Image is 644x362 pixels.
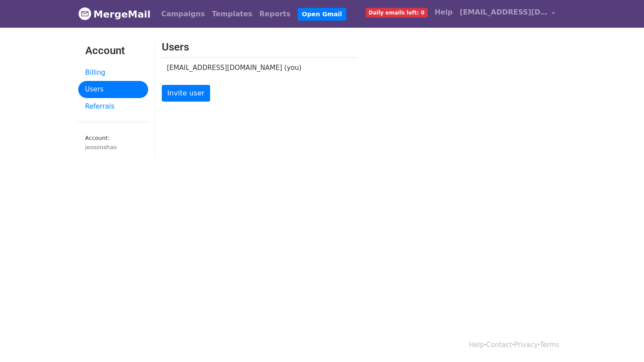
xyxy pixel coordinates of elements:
span: Daily emails left: 0 [366,8,428,18]
td: [EMAIL_ADDRESS][DOMAIN_NAME] (you) [162,57,344,78]
a: Help [431,4,456,21]
a: Campaigns [158,5,208,23]
a: Users [78,81,148,98]
a: Templates [208,5,256,23]
a: Terms [540,341,559,349]
a: Invite user [162,85,211,102]
a: Help [469,341,484,349]
a: Daily emails left: 0 [362,4,431,21]
a: Open Gmail [298,8,346,21]
span: [EMAIL_ADDRESS][DOMAIN_NAME] [460,7,548,18]
small: Account: [85,135,141,151]
h3: Users [162,41,357,54]
a: Contact [486,341,512,349]
h3: Account [85,44,141,57]
a: MergeMail [78,5,151,23]
a: Referrals [78,98,148,115]
a: Reports [256,5,294,23]
a: Privacy [514,341,538,349]
div: jeosonshao [85,143,141,151]
a: Billing [78,64,148,81]
a: [EMAIL_ADDRESS][DOMAIN_NAME] [456,4,559,24]
img: MergeMail logo [78,7,91,20]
